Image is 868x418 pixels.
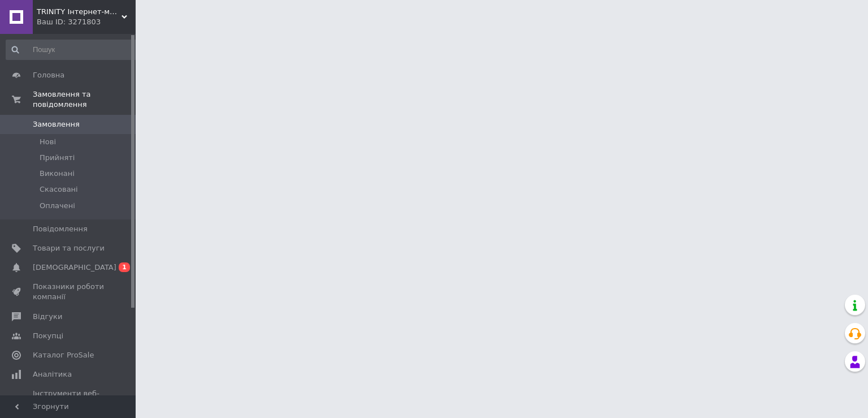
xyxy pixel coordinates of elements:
[33,119,80,130] span: Замовлення
[6,40,140,60] input: Пошук
[33,224,88,234] span: Повідомлення
[33,389,105,409] span: Інструменти веб-майстра та SEO
[33,262,116,273] span: [DEMOGRAPHIC_DATA]
[119,262,130,272] span: 1
[33,70,64,80] span: Головна
[40,184,78,195] span: Скасовані
[33,89,136,110] span: Замовлення та повідомлення
[33,350,94,360] span: Каталог ProSale
[33,243,105,253] span: Товари та послуги
[40,201,75,211] span: Оплачені
[33,369,72,380] span: Аналітика
[33,312,62,322] span: Відгуки
[40,153,75,163] span: Прийняті
[40,137,56,147] span: Нові
[37,17,136,27] div: Ваш ID: 3271803
[40,169,75,179] span: Виконані
[33,282,105,302] span: Показники роботи компанії
[33,331,63,341] span: Покупці
[37,7,121,17] span: TRINITY Інтернет-магазин www.trinitys.com.ua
